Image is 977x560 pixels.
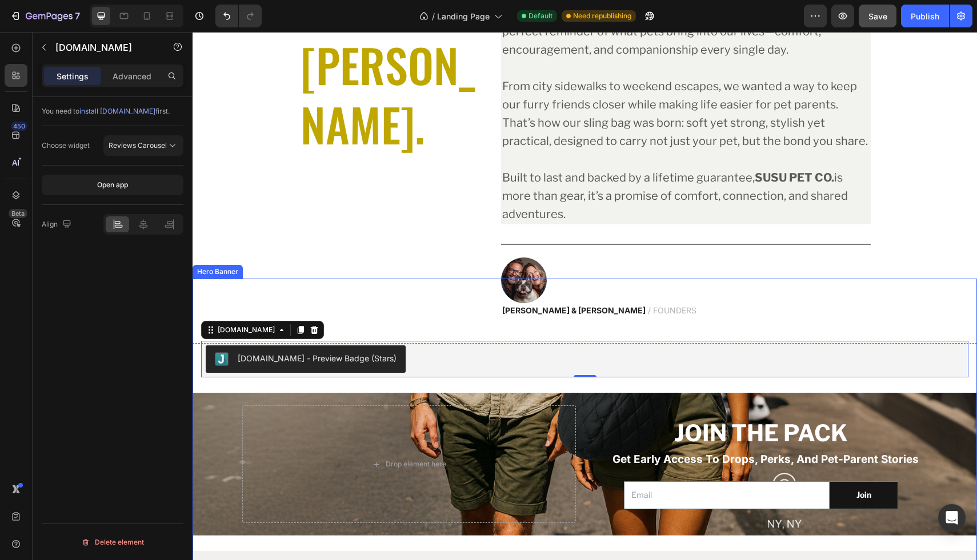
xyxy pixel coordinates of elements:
span: Default [528,11,552,21]
button: Join&nbsp; [638,450,705,476]
div: Join [664,457,679,469]
button: Save [859,5,896,27]
button: Publish [901,5,949,27]
button: Open app [42,175,183,195]
p: get early access to drops, perks, and pet-parent stories [420,421,734,435]
strong: SUSU PET CO. [562,139,642,152]
p: Built to last and backed by a lifetime guarantee, is more than gear, it’s a promise of comfort, c... [310,136,677,191]
div: Align [42,217,74,232]
img: Judgeme.png [22,320,36,334]
div: Beta [9,209,27,218]
span: Need republishing [573,11,631,21]
iframe: Design area [193,32,977,560]
div: Hero Banner [2,235,48,245]
div: 450 [11,122,27,131]
span: Reviews Carousel [109,141,167,150]
p: 7 [75,9,80,23]
input: Email [431,449,637,477]
span: JOIN THE PACK [482,387,655,415]
span: Save [868,11,887,21]
p: From city sidewalks to weekend escapes, we wanted a way to keep our furry friends closer while ma... [310,45,677,118]
div: [DOMAIN_NAME] [23,293,85,303]
div: You need to first. [42,106,183,116]
p: Settings [57,70,89,82]
div: Undo/Redo [215,5,262,27]
img: gempages_582444079028110168-99168d70-4092-4d8e-bd99-e940c81c61ea.png [309,225,354,271]
p: Judge.me [55,41,153,54]
div: Drop element here [193,428,254,437]
div: Open Intercom Messenger [938,504,966,531]
div: Open app [97,180,128,190]
button: Reviews Carousel [103,135,183,156]
span: Landing Page [437,10,490,22]
button: Delete element [42,533,183,551]
div: Publish [911,10,939,22]
p: Advanced [113,70,151,82]
span: / [432,10,435,22]
button: 7 [5,5,85,27]
div: Delete element [81,535,144,549]
span: install [DOMAIN_NAME] [79,107,155,115]
div: Choose widget [42,140,90,151]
